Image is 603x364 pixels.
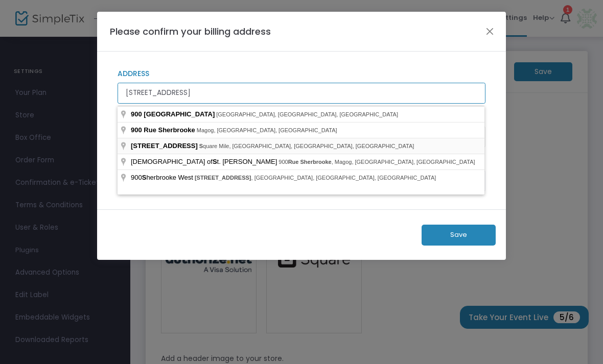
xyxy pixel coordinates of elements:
[216,111,398,117] span: [GEOGRAPHIC_DATA], [GEOGRAPHIC_DATA], [GEOGRAPHIC_DATA]
[131,174,195,181] span: 900 herbrooke West
[195,175,436,181] span: , [GEOGRAPHIC_DATA], [GEOGRAPHIC_DATA], [GEOGRAPHIC_DATA]
[144,110,215,118] span: [GEOGRAPHIC_DATA]
[483,25,497,38] button: Close
[197,127,337,133] span: Magog, [GEOGRAPHIC_DATA], [GEOGRAPHIC_DATA]
[110,25,271,38] h4: Please confirm your billing address
[288,159,332,165] span: Rue Sherbrooke
[144,126,195,134] span: Rue Sherbrooke
[422,225,496,246] button: Save
[142,174,147,181] span: S
[118,69,485,79] label: Address
[131,158,279,165] span: [DEMOGRAPHIC_DATA] of t. [PERSON_NAME]
[213,158,217,165] span: S
[199,143,203,149] span: S
[279,159,475,165] span: 900 , Magog, [GEOGRAPHIC_DATA], [GEOGRAPHIC_DATA]
[131,142,198,150] span: [STREET_ADDRESS]
[131,126,142,134] span: 900
[195,175,251,181] span: [STREET_ADDRESS]
[199,143,414,149] span: quare Mile, [GEOGRAPHIC_DATA], [GEOGRAPHIC_DATA], [GEOGRAPHIC_DATA]
[118,83,485,104] input: Billing Address
[131,110,142,118] span: 900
